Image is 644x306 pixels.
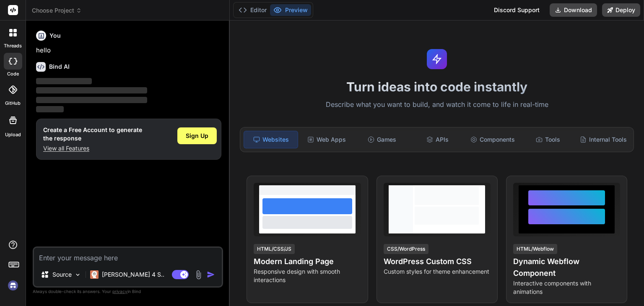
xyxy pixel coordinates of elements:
button: Editor [235,4,270,16]
img: Claude 4 Sonnet [90,270,99,279]
span: ‌ [36,78,92,84]
p: hello [36,46,221,55]
label: threads [4,42,22,49]
p: Always double-check its answers. Your in Bind [33,288,223,296]
div: Games [355,131,409,148]
span: ‌ [36,87,147,93]
img: icon [207,270,215,279]
h1: Turn ideas into code instantly [235,79,639,94]
img: signin [6,278,20,293]
label: Upload [5,131,21,138]
img: attachment [194,270,203,280]
p: Source [52,270,72,279]
h4: Modern Landing Page [254,256,361,267]
div: Discord Support [489,3,545,17]
span: Sign Up [186,132,208,140]
div: Internal Tools [576,131,630,148]
p: Interactive components with animations [513,279,620,296]
div: APIs [410,131,464,148]
div: HTML/Webflow [513,244,557,254]
div: Tools [521,131,575,148]
div: CSS/WordPress [384,244,428,254]
span: ‌ [36,97,147,103]
h1: Create a Free Account to generate the response [43,126,142,143]
div: Components [466,131,519,148]
img: Pick Models [74,271,81,278]
p: Describe what you want to build, and watch it come to life in real-time [235,99,639,110]
button: Preview [270,4,311,16]
p: Responsive design with smooth interactions [254,267,361,284]
span: privacy [112,289,127,294]
p: View all Features [43,144,142,153]
label: code [7,70,19,78]
div: Web Apps [300,131,353,148]
h6: You [49,31,61,40]
div: HTML/CSS/JS [254,244,295,254]
button: Deploy [602,3,640,17]
h4: Dynamic Webflow Component [513,256,620,279]
h6: Bind AI [49,62,70,71]
button: Download [550,3,597,17]
span: Choose Project [32,6,82,15]
span: ‌ [36,106,64,112]
div: Websites [244,131,298,148]
p: [PERSON_NAME] 4 S.. [102,270,164,279]
h4: WordPress Custom CSS [384,256,491,267]
label: GitHub [5,100,21,107]
p: Custom styles for theme enhancement [384,267,491,276]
